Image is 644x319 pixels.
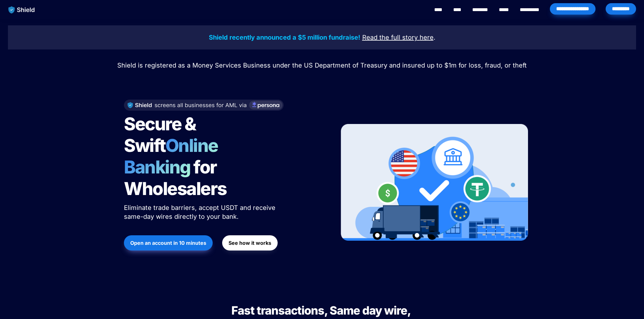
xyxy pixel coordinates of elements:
[222,235,278,251] button: See how it works
[130,240,206,246] strong: Open an account in 10 minutes
[5,3,38,16] img: website logo
[229,240,271,246] strong: See how it works
[124,232,213,254] a: Open an account in 10 minutes
[420,34,434,41] u: here
[362,35,418,41] a: Read the full story
[124,135,224,178] span: Online Banking
[420,35,434,41] a: here
[124,204,277,220] span: Eliminate trade barriers, accept USDT and receive same-day wires directly to your bank.
[222,232,278,254] a: See how it works
[124,156,227,199] span: for Wholesalers
[124,235,213,251] button: Open an account in 10 minutes
[362,34,418,41] u: Read the full story
[209,34,360,41] strong: Shield recently announced a $5 million fundraise!
[434,34,435,41] span: .
[117,62,527,69] span: Shield is registered as a Money Services Business under the US Department of Treasury and insured...
[124,113,199,156] span: Secure & Swift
